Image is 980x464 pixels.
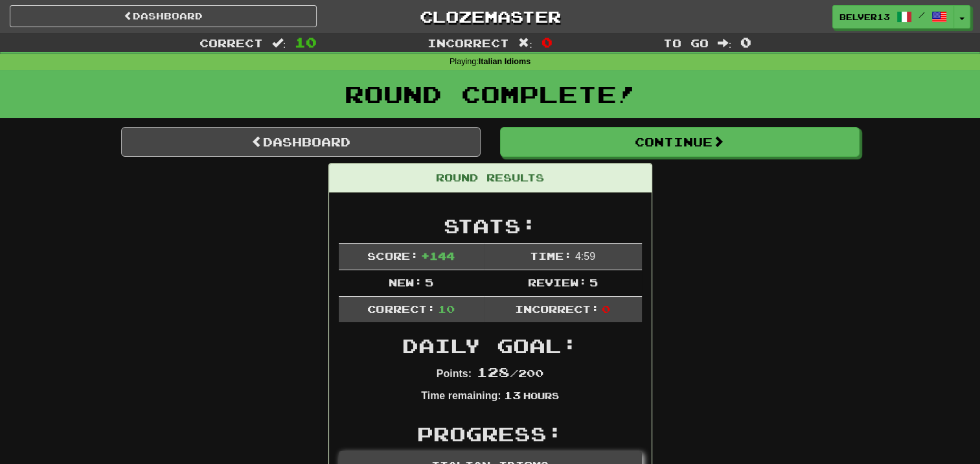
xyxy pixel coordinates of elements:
[523,390,559,401] small: Hours
[589,276,598,288] span: 5
[10,5,317,27] a: Dashboard
[918,10,925,19] span: /
[329,164,652,192] div: Round Results
[515,303,599,315] span: Incorrect:
[339,423,642,445] h2: Progress:
[503,389,520,401] span: 13
[427,36,509,49] span: Incorrect
[479,57,530,66] strong: Italian Idioms
[477,367,543,379] span: / 200
[339,335,642,356] h2: Daily Goal:
[421,390,501,401] strong: Time remaining:
[272,38,286,49] span: :
[121,127,481,157] a: Dashboard
[839,11,890,23] span: Belver13
[5,81,975,107] h1: Round Complete!
[740,34,751,50] span: 0
[389,276,422,288] span: New:
[575,251,595,262] span: 4 : 59
[500,127,860,157] button: Continue
[339,215,642,237] h2: Stats:
[527,276,586,288] span: Review:
[602,303,610,315] span: 0
[438,303,455,315] span: 10
[367,249,418,262] span: Score:
[367,303,435,315] span: Correct:
[530,249,572,262] span: Time:
[336,5,643,28] a: Clozemaster
[718,38,732,49] span: :
[295,34,317,50] span: 10
[425,276,433,288] span: 5
[477,364,510,380] span: 128
[199,36,263,49] span: Correct
[437,368,472,379] strong: Points:
[541,34,553,50] span: 0
[663,36,709,49] span: To go
[518,38,532,49] span: :
[832,5,954,29] a: Belver13 /
[421,249,455,262] span: + 144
